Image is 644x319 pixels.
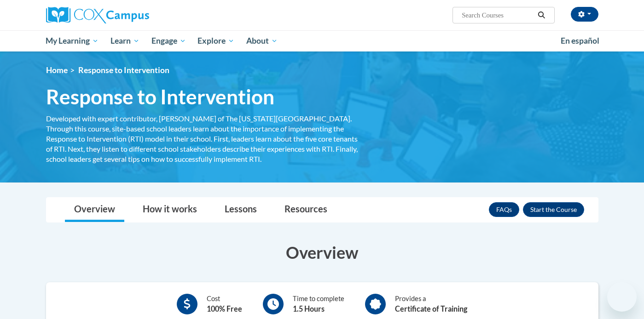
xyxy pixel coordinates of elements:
h3: Overview [46,241,598,264]
b: 1.5 Hours [293,304,325,313]
button: Enroll [523,202,584,217]
input: Search Courses [461,10,534,21]
div: Time to complete [293,294,344,314]
div: Developed with expert contributor, [PERSON_NAME] of The [US_STATE][GEOGRAPHIC_DATA]. Through this... [46,114,364,164]
img: Cox Campus [46,7,149,23]
div: Cost [207,294,242,314]
button: Account Settings [571,7,598,22]
span: Engage [151,35,186,46]
span: En español [561,36,599,46]
a: FAQs [489,202,519,217]
a: Overview [65,198,124,222]
button: Search [534,10,548,21]
div: Provides a [395,294,467,314]
b: Certificate of Training [395,304,467,313]
span: Explore [197,35,234,46]
iframe: Button to launch messaging window [607,282,637,312]
span: Response to Intervention [46,85,274,109]
a: My Learning [40,30,105,51]
a: Resources [275,198,337,222]
a: Home [46,65,68,75]
a: Learn [104,30,145,51]
div: Main menu [32,30,612,51]
a: En español [555,31,605,51]
a: Lessons [215,198,266,222]
a: Explore [191,30,240,51]
a: Cox Campus [46,7,221,23]
b: 100% Free [207,304,242,313]
span: Learn [110,35,139,46]
span: My Learning [46,35,99,46]
span: About [246,35,278,46]
a: About [240,30,284,51]
a: Engage [145,30,192,51]
span: Response to Intervention [78,65,169,75]
a: How it works [133,198,206,222]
